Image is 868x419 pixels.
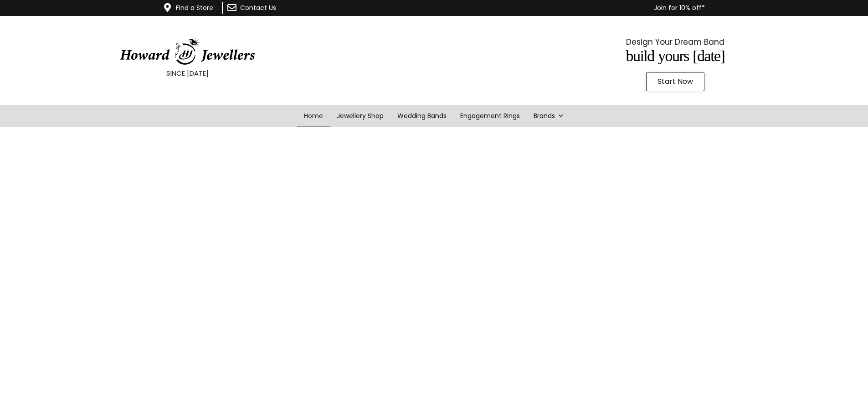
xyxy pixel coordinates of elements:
p: SINCE [DATE] [23,67,352,79]
img: HowardJewellersLogo-04 [119,38,256,65]
a: Home [297,105,330,127]
a: Start Now [646,72,704,91]
a: Brands [527,105,571,127]
p: Join for 10% off* [329,2,705,14]
span: Start Now [657,78,693,85]
a: Engagement Rings [453,105,527,127]
a: Find a Store [176,3,213,12]
p: Design Your Dream Band [511,35,840,49]
a: Contact Us [240,3,276,12]
a: Wedding Bands [390,105,453,127]
a: Jewellery Shop [330,105,390,127]
span: Build Yours [DATE] [626,47,725,64]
